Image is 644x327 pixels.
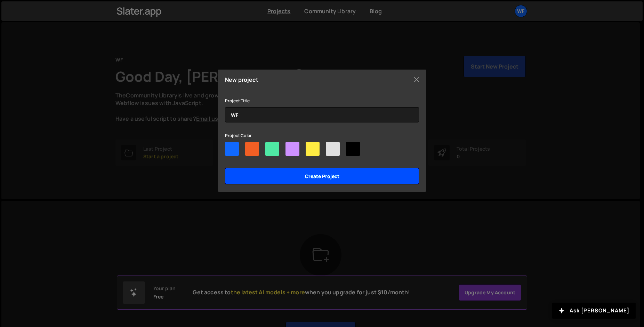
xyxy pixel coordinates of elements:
[225,168,419,184] input: Create project
[552,303,636,319] button: Ask [PERSON_NAME]
[411,74,422,85] button: Close
[225,107,419,122] input: Project name
[225,132,252,139] label: Project Color
[225,77,258,82] h5: New project
[225,97,250,104] label: Project Title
